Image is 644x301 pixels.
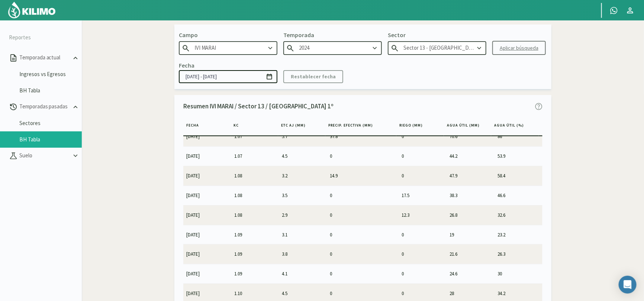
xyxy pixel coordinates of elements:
td: [DATE] [183,166,231,185]
td: 17.5 [399,186,447,205]
td: 0 [399,147,447,166]
td: 0 [327,245,399,264]
td: [DATE] [183,245,231,264]
td: 0 [399,264,447,284]
p: Resumen IVI MARAI / Sector 13 / [GEOGRAPHIC_DATA] 1º [183,102,334,111]
td: 3.8 [279,245,327,264]
td: 1.08 [231,166,279,185]
td: [DATE] [183,264,231,284]
td: [DATE] [183,225,231,244]
p: Temporada actual [18,53,71,62]
th: Agua útil (MM) [444,120,492,136]
td: 53.9 [495,147,542,166]
a: Sectores [19,120,82,127]
td: 0 [327,147,399,166]
a: BH Tabla [19,136,82,143]
p: Campo [179,30,277,39]
td: 32.6 [495,205,542,225]
td: 23.2 [495,225,542,244]
p: Fecha [179,61,194,70]
div: Open Intercom Messenger [619,276,637,294]
input: dd/mm/yyyy - dd/mm/yyyy [179,70,277,83]
td: [DATE] [183,147,231,166]
th: Riego (MM) [396,120,444,136]
td: 1.09 [231,245,279,264]
td: 1.08 [231,186,279,205]
td: 0 [399,225,447,244]
img: Kilimo [7,1,56,19]
td: 24.6 [447,264,495,284]
td: 26.8 [447,205,495,225]
td: 86 [495,127,542,146]
th: Agua Útil (%) [491,120,539,136]
td: 3.1 [279,225,327,244]
td: 1.07 [231,147,279,166]
td: 38.3 [447,186,495,205]
td: 58.4 [495,166,542,185]
td: 1.09 [231,264,279,284]
p: Temporadas pasadas [18,102,71,111]
td: 3.2 [279,166,327,185]
a: BH Tabla [19,87,82,94]
th: Precip. Efectiva (MM) [325,120,396,136]
td: [DATE] [183,186,231,205]
td: 0 [327,205,399,225]
td: 0 [327,225,399,244]
td: 37.8 [327,127,399,146]
input: Escribe para buscar [388,41,486,55]
td: 4.1 [279,264,327,284]
td: 46.6 [495,186,542,205]
td: 14.9 [327,166,399,185]
td: 0 [399,166,447,185]
input: Escribe para buscar [179,41,277,55]
p: Temporada [283,30,382,39]
th: ETc aj (MM) [278,120,325,136]
td: 2.9 [279,205,327,225]
td: 19 [447,225,495,244]
td: 5.7 [279,127,327,146]
th: Fecha [183,120,231,136]
td: 1.09 [231,225,279,244]
th: KC [231,120,278,136]
td: 21.6 [447,245,495,264]
td: 1.07 [231,127,279,146]
td: 4.5 [279,147,327,166]
td: [DATE] [183,127,231,146]
p: Sector [388,30,486,39]
p: Suelo [18,151,71,160]
td: 0 [399,245,447,264]
td: 26.3 [495,245,542,264]
td: 1.08 [231,205,279,225]
td: 47.9 [447,166,495,185]
a: Ingresos vs Egresos [19,71,82,78]
td: 30 [495,264,542,284]
td: 0 [327,186,399,205]
td: 3.5 [279,186,327,205]
td: 0 [399,127,447,146]
input: Escribe para buscar [283,41,382,55]
td: 0 [327,264,399,284]
td: 44.2 [447,147,495,166]
td: 70.6 [447,127,495,146]
td: 12.3 [399,205,447,225]
td: [DATE] [183,205,231,225]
